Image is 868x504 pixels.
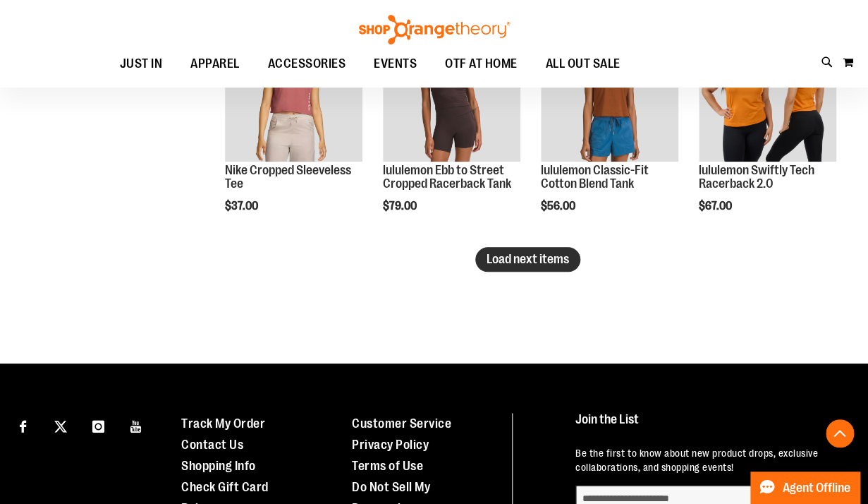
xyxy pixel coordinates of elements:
[541,24,678,164] a: lululemon Classic-Fit Cotton Blend Tank
[487,252,569,266] span: Load next items
[383,24,520,164] a: lululemon Ebb to Street Cropped Racerback Tank
[575,413,843,439] h4: Join the List
[383,200,419,212] span: $79.00
[181,416,265,431] a: Track My Order
[699,200,734,212] span: $67.00
[54,420,67,433] img: Twitter
[699,24,836,164] a: lululemon Swiftly Tech Racerback 2.0
[181,459,256,473] a: Shopping Info
[352,438,429,452] a: Privacy Policy
[575,446,843,474] p: Be the first to know about new product drops, exclusive collaborations, and shopping events!
[225,24,362,162] img: Nike Cropped Sleeveless Tee
[49,413,73,438] a: Visit our X page
[181,438,243,452] a: Contact Us
[475,247,580,272] button: Load next items
[534,17,685,249] div: product
[225,200,260,212] span: $37.00
[383,163,511,191] a: lululemon Ebb to Street Cropped Racerback Tank
[826,419,854,448] button: Back To Top
[692,17,843,249] div: product
[352,459,423,473] a: Terms of Use
[190,48,240,80] span: APPAREL
[783,481,850,495] span: Agent Offline
[11,413,35,438] a: Visit our Facebook page
[374,48,417,80] span: EVENTS
[376,17,527,249] div: product
[750,472,860,504] button: Agent Offline
[225,163,351,191] a: Nike Cropped Sleeveless Tee
[699,163,814,191] a: lululemon Swiftly Tech Racerback 2.0
[218,17,369,249] div: product
[541,200,577,212] span: $56.00
[541,24,678,162] img: lululemon Classic-Fit Cotton Blend Tank
[120,48,163,80] span: JUST IN
[357,15,512,44] img: Shop Orangetheory
[541,163,649,191] a: lululemon Classic-Fit Cotton Blend Tank
[546,48,621,80] span: ALL OUT SALE
[699,24,836,162] img: lululemon Swiftly Tech Racerback 2.0
[86,413,111,438] a: Visit our Instagram page
[225,24,362,164] a: Nike Cropped Sleeveless Tee
[352,416,451,431] a: Customer Service
[445,48,518,80] span: OTF AT HOME
[383,24,520,162] img: lululemon Ebb to Street Cropped Racerback Tank
[124,413,149,438] a: Visit our Youtube page
[268,48,346,80] span: ACCESSORIES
